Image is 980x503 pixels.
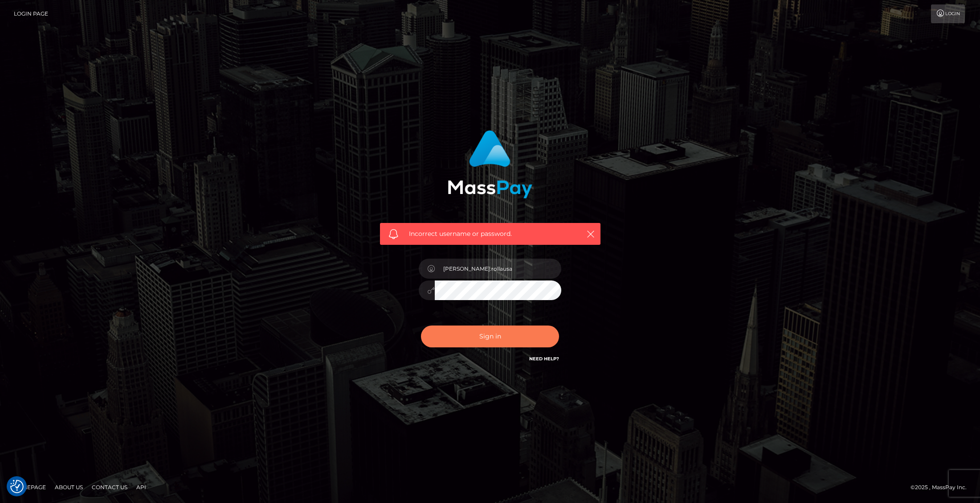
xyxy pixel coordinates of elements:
button: Consent Preferences [10,480,24,493]
span: Incorrect username or password. [409,229,572,239]
img: MassPay Login [448,130,532,198]
a: Login Page [14,4,48,23]
a: Need Help? [529,356,559,362]
img: Revisit consent button [10,480,24,493]
div: © 2025 , MassPay Inc. [911,482,973,492]
button: Sign in [421,326,559,347]
a: Login [931,4,965,23]
a: Contact Us [88,480,131,494]
input: Username... [435,259,561,279]
a: About Us [51,480,86,494]
a: Homepage [10,480,49,494]
a: API [133,480,150,494]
